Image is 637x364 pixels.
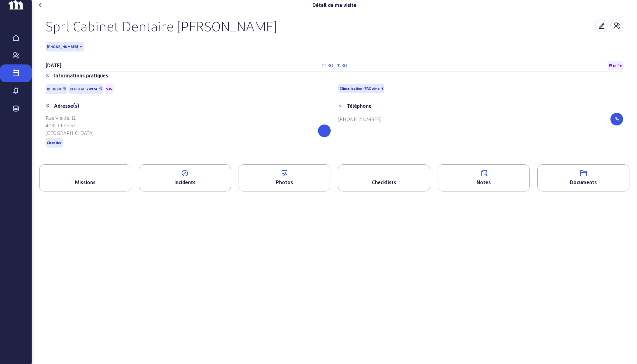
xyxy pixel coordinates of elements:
span: ID: 3890 [47,87,61,91]
span: SAV [106,87,112,91]
span: ID Client: 28974 [70,87,97,91]
div: Notes [438,179,529,186]
span: Climatisation (PAC air-air) [340,86,383,91]
span: Planifié [609,63,622,68]
div: 4032 Chênée [46,122,94,129]
span: [PHONE_NUMBER] [47,45,78,49]
div: [GEOGRAPHIC_DATA] [46,129,94,137]
div: Sprl Cabinet Dentaire [PERSON_NAME] [46,18,277,34]
div: Missions [40,179,131,186]
div: Téléphone [347,102,372,110]
span: Chantier [47,141,61,145]
div: Photos [239,179,330,186]
div: Rue Vieille, 12 [46,114,94,122]
div: Incidents [139,179,231,186]
div: Détail de ma visite [312,1,356,9]
div: 10:30 - 11:30 [322,62,347,69]
div: Adresse(s) [54,102,79,110]
div: [PHONE_NUMBER] [338,115,382,123]
div: Checklists [338,179,430,186]
div: [DATE] [46,62,61,69]
div: Informations pratiques [54,72,108,79]
div: Documents [538,179,629,186]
